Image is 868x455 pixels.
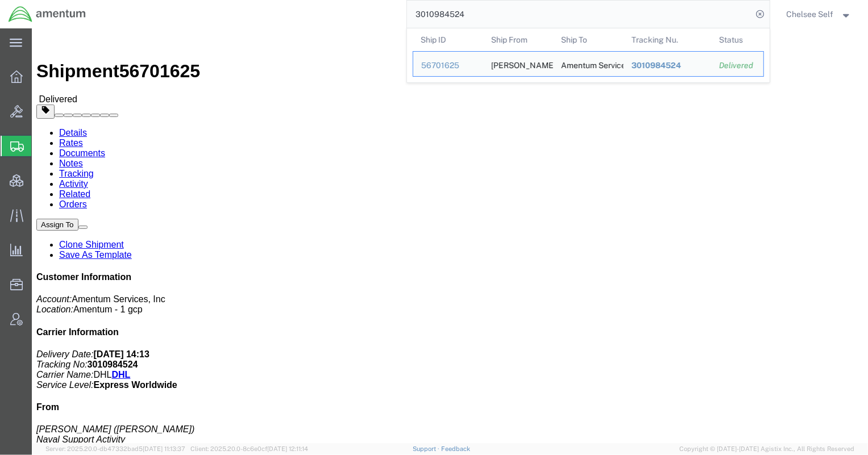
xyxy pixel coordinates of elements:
span: 3010984524 [631,61,680,70]
span: Chelsee Self [787,8,834,20]
div: Amentum Services, Inc. [561,52,616,76]
img: logo [8,6,86,23]
table: Search Results [413,28,770,82]
iframe: FS Legacy Container [32,28,868,443]
span: Server: 2025.20.0-db47332bad5 [45,445,185,452]
div: Marque H. Davis [491,52,545,76]
a: Support [413,445,441,452]
th: Status [711,28,764,51]
span: Copyright © [DATE]-[DATE] Agistix Inc., All Rights Reserved [679,444,854,454]
div: 56701625 [421,60,475,72]
th: Ship ID [413,28,483,51]
span: [DATE] 11:13:37 [143,445,185,452]
input: Search for shipment number, reference number [407,1,753,28]
div: Delivered [719,60,755,72]
span: [DATE] 12:11:14 [267,445,308,452]
div: 3010984524 [631,60,703,72]
button: Chelsee Self [786,7,853,21]
a: Feedback [441,445,470,452]
th: Ship To [553,28,624,51]
th: Tracking Nu. [623,28,711,51]
th: Ship From [483,28,553,51]
span: Client: 2025.20.0-8c6e0cf [190,445,308,452]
